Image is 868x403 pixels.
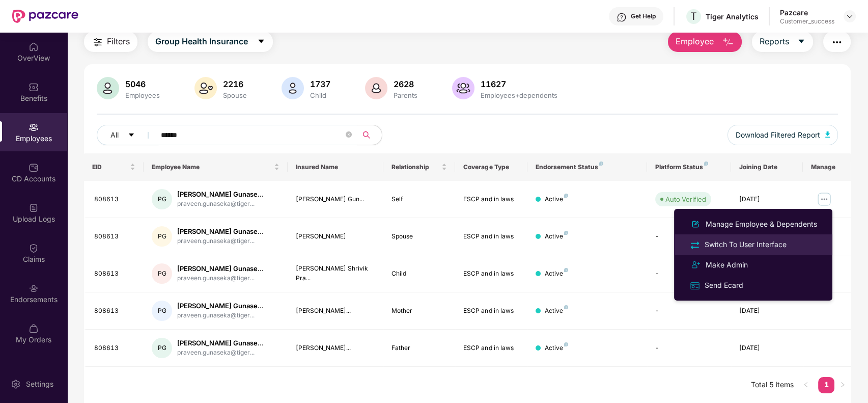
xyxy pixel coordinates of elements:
div: Active [545,343,568,353]
th: Coverage Type [455,153,527,181]
span: caret-down [128,131,135,140]
div: Send Ecard [703,280,745,291]
img: svg+xml;base64,PHN2ZyB4bWxucz0iaHR0cDovL3d3dy53My5vcmcvMjAwMC9zdmciIHdpZHRoPSI4IiBoZWlnaHQ9IjgiIH... [704,162,708,166]
div: Get Help [631,12,656,20]
div: Customer_success [780,17,834,25]
div: Endorsement Status [536,163,639,171]
div: praveen.gunaseka@tiger... [177,274,264,283]
div: PG [152,189,172,209]
div: Manage Employee & Dependents [704,219,819,230]
div: praveen.gunaseka@tiger... [177,311,264,320]
div: Active [545,195,568,204]
div: PG [152,263,172,284]
div: Employees [123,91,162,99]
th: Manage [803,153,851,181]
div: [PERSON_NAME]... [296,306,375,316]
div: Switch To User Interface [703,239,789,250]
div: [PERSON_NAME] Gunase... [177,227,264,236]
img: svg+xml;base64,PHN2ZyBpZD0iVXBkYXRlZCIgeG1sbnM9Imh0dHA6Ly93d3cudzMub3JnLzIwMDAvc3ZnIiB3aWR0aD0iMj... [29,364,39,374]
div: 11627 [479,79,559,89]
div: Platform Status [655,163,723,171]
div: praveen.gunaseka@tiger... [177,236,264,246]
img: svg+xml;base64,PHN2ZyBpZD0iQ2xhaW0iIHhtbG5zPSJodHRwOi8vd3d3LnczLm9yZy8yMDAwL3N2ZyIgd2lkdGg9IjIwIi... [29,243,39,253]
span: close-circle [346,130,352,140]
img: svg+xml;base64,PHN2ZyB4bWxucz0iaHR0cDovL3d3dy53My5vcmcvMjAwMC9zdmciIHdpZHRoPSIyNCIgaGVpZ2h0PSIyNC... [831,36,843,48]
th: Insured Name [288,153,383,181]
li: 1 [818,377,834,393]
div: PG [152,301,172,321]
button: Reportscaret-down [752,32,813,52]
div: 808613 [94,195,136,204]
div: Active [545,232,568,241]
span: Employee Name [152,163,271,171]
span: EID [92,163,128,171]
img: manageButton [816,191,832,207]
th: Relationship [383,153,455,181]
a: 1 [818,377,834,392]
img: svg+xml;base64,PHN2ZyBpZD0iQ0RfQWNjb3VudHMiIGRhdGEtbmFtZT0iQ0QgQWNjb3VudHMiIHhtbG5zPSJodHRwOi8vd3... [29,163,39,173]
img: svg+xml;base64,PHN2ZyB4bWxucz0iaHR0cDovL3d3dy53My5vcmcvMjAwMC9zdmciIHdpZHRoPSI4IiBoZWlnaHQ9IjgiIH... [564,268,568,272]
img: svg+xml;base64,PHN2ZyB4bWxucz0iaHR0cDovL3d3dy53My5vcmcvMjAwMC9zdmciIHhtbG5zOnhsaW5rPSJodHRwOi8vd3... [194,77,217,99]
img: svg+xml;base64,PHN2ZyB4bWxucz0iaHR0cDovL3d3dy53My5vcmcvMjAwMC9zdmciIHdpZHRoPSI4IiBoZWlnaHQ9IjgiIH... [564,342,568,346]
div: [PERSON_NAME] Gunase... [177,301,264,311]
img: svg+xml;base64,PHN2ZyB4bWxucz0iaHR0cDovL3d3dy53My5vcmcvMjAwMC9zdmciIHhtbG5zOnhsaW5rPSJodHRwOi8vd3... [825,131,830,138]
div: [PERSON_NAME] Shrivik Pra... [296,264,375,283]
span: Reports [760,35,789,48]
th: Employee Name [144,153,287,181]
div: 808613 [94,269,136,279]
img: svg+xml;base64,PHN2ZyB4bWxucz0iaHR0cDovL3d3dy53My5vcmcvMjAwMC9zdmciIHdpZHRoPSI4IiBoZWlnaHQ9IjgiIH... [564,194,568,198]
div: Child [308,91,332,99]
img: svg+xml;base64,PHN2ZyB4bWxucz0iaHR0cDovL3d3dy53My5vcmcvMjAwMC9zdmciIHdpZHRoPSI4IiBoZWlnaHQ9IjgiIH... [564,231,568,235]
div: ESCP and in laws [463,269,519,279]
div: 808613 [94,232,136,241]
div: [PERSON_NAME] Gunase... [177,264,264,274]
div: ESCP and in laws [463,195,519,204]
img: svg+xml;base64,PHN2ZyB4bWxucz0iaHR0cDovL3d3dy53My5vcmcvMjAwMC9zdmciIHhtbG5zOnhsaW5rPSJodHRwOi8vd3... [282,77,304,99]
img: svg+xml;base64,PHN2ZyB4bWxucz0iaHR0cDovL3d3dy53My5vcmcvMjAwMC9zdmciIHdpZHRoPSIxNiIgaGVpZ2h0PSIxNi... [689,280,701,291]
div: Make Admin [704,259,750,271]
div: 808613 [94,306,136,316]
div: [PERSON_NAME] Gunase... [177,190,264,199]
td: - [647,330,731,367]
div: Auto Verified [665,194,706,204]
button: left [798,377,814,393]
span: left [803,382,809,388]
img: svg+xml;base64,PHN2ZyBpZD0iRW1wbG95ZWVzIiB4bWxucz0iaHR0cDovL3d3dy53My5vcmcvMjAwMC9zdmciIHdpZHRoPS... [29,122,39,132]
img: svg+xml;base64,PHN2ZyB4bWxucz0iaHR0cDovL3d3dy53My5vcmcvMjAwMC9zdmciIHhtbG5zOnhsaW5rPSJodHRwOi8vd3... [689,218,702,230]
span: caret-down [797,37,805,46]
button: search [357,125,382,145]
img: svg+xml;base64,PHN2ZyBpZD0iRHJvcGRvd24tMzJ4MzIiIHhtbG5zPSJodHRwOi8vd3d3LnczLm9yZy8yMDAwL3N2ZyIgd2... [846,12,854,20]
div: Father [391,343,447,353]
li: Previous Page [798,377,814,393]
span: search [357,131,377,139]
div: Active [545,306,568,316]
div: Child [391,269,447,279]
img: svg+xml;base64,PHN2ZyB4bWxucz0iaHR0cDovL3d3dy53My5vcmcvMjAwMC9zdmciIHdpZHRoPSIyNCIgaGVpZ2h0PSIyNC... [689,239,701,251]
div: Tiger Analytics [706,12,759,21]
span: T [690,10,697,22]
img: svg+xml;base64,PHN2ZyB4bWxucz0iaHR0cDovL3d3dy53My5vcmcvMjAwMC9zdmciIHhtbG5zOnhsaW5rPSJodHRwOi8vd3... [97,77,119,99]
img: svg+xml;base64,PHN2ZyBpZD0iTXlfT3JkZXJzIiBkYXRhLW5hbWU9Ik15IE9yZGVycyIgeG1sbnM9Imh0dHA6Ly93d3cudz... [29,324,39,334]
span: All [110,129,119,141]
img: svg+xml;base64,PHN2ZyBpZD0iU2V0dGluZy0yMHgyMCIgeG1sbnM9Imh0dHA6Ly93d3cudzMub3JnLzIwMDAvc3ZnIiB3aW... [11,379,21,389]
img: svg+xml;base64,PHN2ZyB4bWxucz0iaHR0cDovL3d3dy53My5vcmcvMjAwMC9zdmciIHdpZHRoPSIyNCIgaGVpZ2h0PSIyNC... [92,36,104,48]
span: Filters [107,35,130,48]
div: 2216 [221,79,249,89]
div: PG [152,338,172,358]
div: 1737 [308,79,332,89]
div: Pazcare [780,8,834,17]
div: ESCP and in laws [463,343,519,353]
img: New Pazcare Logo [12,10,78,23]
span: Group Health Insurance [155,35,248,48]
th: EID [84,153,144,181]
div: 2628 [391,79,419,89]
div: [PERSON_NAME] [296,232,375,241]
div: ESCP and in laws [463,306,519,316]
div: [PERSON_NAME]... [296,343,375,353]
img: svg+xml;base64,PHN2ZyB4bWxucz0iaHR0cDovL3d3dy53My5vcmcvMjAwMC9zdmciIHdpZHRoPSI4IiBoZWlnaHQ9IjgiIH... [564,305,568,309]
div: [DATE] [739,195,795,204]
button: right [834,377,851,393]
div: Self [391,195,447,204]
div: ESCP and in laws [463,232,519,241]
button: Employee [668,32,742,52]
